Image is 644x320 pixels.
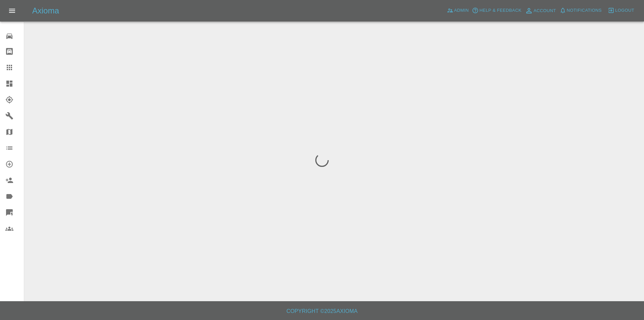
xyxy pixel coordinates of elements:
[479,7,521,14] span: Help & Feedback
[32,5,59,16] h5: Axioma
[567,7,602,14] span: Notifications
[470,5,523,16] button: Help & Feedback
[534,7,556,15] span: Account
[454,7,469,14] span: Admin
[445,5,471,16] a: Admin
[523,5,558,16] a: Account
[4,3,20,19] button: Open drawer
[558,5,603,16] button: Notifications
[606,5,636,16] button: Logout
[615,7,634,14] span: Logout
[5,307,639,316] h6: Copyright © 2025 Axioma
